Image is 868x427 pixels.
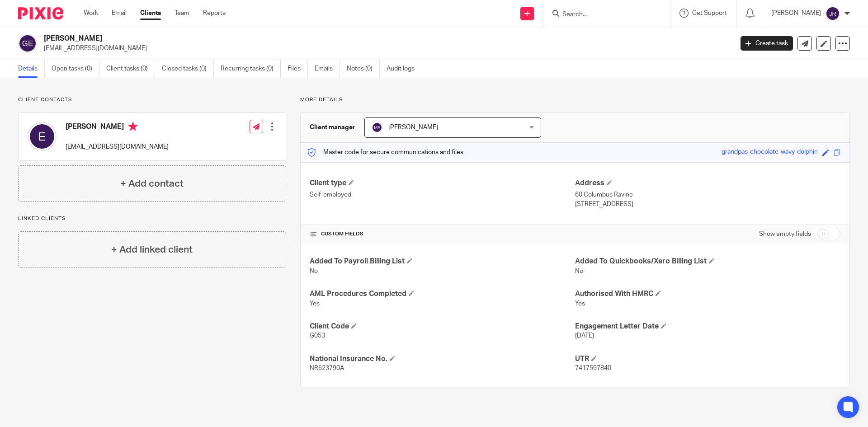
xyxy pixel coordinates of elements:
a: Reports [203,9,226,18]
a: Audit logs [387,60,421,78]
a: Recurring tasks (0) [221,60,281,78]
h4: [PERSON_NAME] [66,122,169,133]
a: Open tasks (0) [52,60,99,78]
h4: Authorised With HMRC [575,289,840,299]
a: Client tasks (0) [106,60,155,78]
div: grandpas-chocolate-wavy-dolphin [722,147,818,158]
h4: AML Procedures Completed [310,289,575,299]
label: Show empty fields [759,230,811,239]
span: NR623790A [310,365,344,371]
h4: National Insurance No. [310,354,575,364]
a: Create task [741,36,793,51]
h4: + Add linked client [111,243,193,257]
h4: + Add contact [120,177,184,191]
h4: Added To Quickbooks/Xero Billing List [575,257,840,266]
a: Details [18,60,45,78]
span: Yes [575,300,585,307]
span: No [575,268,583,274]
a: Team [175,9,189,18]
i: Primary [128,122,137,131]
span: 7417597840 [575,365,611,371]
input: Search [561,11,643,19]
p: 60 Columbus Ravine [575,190,840,199]
span: [PERSON_NAME] [388,124,438,131]
span: G053 [310,333,325,339]
p: Client contacts [18,96,286,103]
h4: UTR [575,354,840,364]
p: [EMAIL_ADDRESS][DOMAIN_NAME] [66,142,169,151]
img: svg%3E [28,122,57,151]
a: Notes (0) [347,60,380,78]
img: svg%3E [826,6,840,21]
p: Linked clients [18,215,286,222]
a: Files [288,60,308,78]
h2: [PERSON_NAME] [44,34,590,43]
p: [STREET_ADDRESS] [575,200,840,209]
a: Email [112,9,127,18]
p: Master code for secure communications and files [307,148,463,157]
span: [DATE] [575,333,594,339]
p: [PERSON_NAME] [771,9,821,18]
span: Yes [310,300,320,307]
h4: Added To Payroll Billing List [310,257,575,266]
a: Emails [315,60,340,78]
p: More details [300,96,850,103]
img: svg%3E [372,122,382,133]
p: [EMAIL_ADDRESS][DOMAIN_NAME] [44,44,727,53]
span: No [310,268,318,274]
p: Self-employed [310,190,575,199]
a: Closed tasks (0) [162,60,214,78]
h3: Client manager [310,123,355,132]
h4: Client Code [310,322,575,331]
img: Pixie [18,7,63,19]
img: svg%3E [18,34,37,53]
h4: Address [575,178,840,188]
span: Get Support [692,10,727,16]
a: Clients [140,9,161,18]
a: Work [84,9,98,18]
h4: Engagement Letter Date [575,322,840,331]
h4: Client type [310,178,575,188]
h4: CUSTOM FIELDS [310,230,575,238]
